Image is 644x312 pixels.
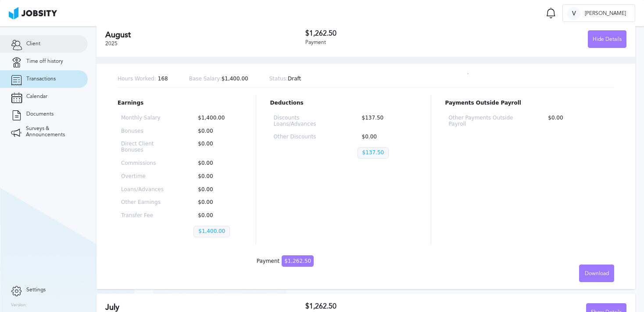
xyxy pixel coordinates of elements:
span: Transactions [26,76,56,82]
span: $1,262.50 [282,255,314,267]
span: [PERSON_NAME] [580,11,630,17]
div: V [567,7,580,20]
img: ab4bad089aa723f57921c736e9817d99.png [9,7,57,19]
p: $0.00 [358,134,413,140]
p: 168 [118,76,168,82]
span: Calendar [26,94,47,100]
p: Draft [269,76,301,82]
button: Download [579,265,614,282]
p: Overtime [121,174,165,180]
p: $137.50 [358,147,389,159]
p: $0.00 [193,141,238,153]
span: Surveys & Announcements [26,126,77,138]
span: Base Salary: [189,76,222,82]
div: Payment [305,40,466,46]
p: Earnings [118,100,242,106]
p: Discounts Loans/Advances [274,115,329,127]
p: $0.00 [193,160,238,167]
p: Payments Outside Payroll [445,100,614,106]
p: Monthly Salary [121,115,165,121]
p: Loans/Advances [121,187,165,193]
p: Other Earnings [121,200,165,206]
div: Hide Details [588,31,626,48]
h2: August [105,30,305,40]
h2: July [105,303,305,312]
p: Other Discounts [274,134,329,140]
p: Transfer Fee [121,213,165,219]
p: $0.00 [193,128,238,134]
p: $137.50 [358,115,413,127]
span: Time off history [26,58,63,65]
span: 2025 [105,40,118,47]
p: Commissions [121,160,165,167]
h3: $1,262.50 [305,29,466,37]
span: Settings [26,287,46,293]
span: Status: [269,76,288,82]
p: $0.00 [193,213,238,219]
span: Client [26,41,40,47]
button: V[PERSON_NAME] [562,4,635,22]
h3: $1,262.50 [305,302,466,310]
p: $1,400.00 [189,76,248,82]
p: $1,400.00 [193,115,238,121]
p: Bonuses [121,128,165,134]
span: Documents [26,111,54,117]
p: $0.00 [193,200,238,206]
p: Other Payments Outside Payroll [449,115,516,127]
p: Direct Client Bonuses [121,141,165,153]
span: Download [585,271,609,277]
div: Payment [257,258,314,265]
p: $1,400.00 [193,226,230,237]
p: Deductions [270,100,417,106]
button: Hide Details [588,30,626,48]
p: $0.00 [193,187,238,193]
p: $0.00 [193,174,238,180]
p: $0.00 [544,115,611,127]
label: Version: [11,303,27,308]
span: Hours Worked: [118,76,156,82]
